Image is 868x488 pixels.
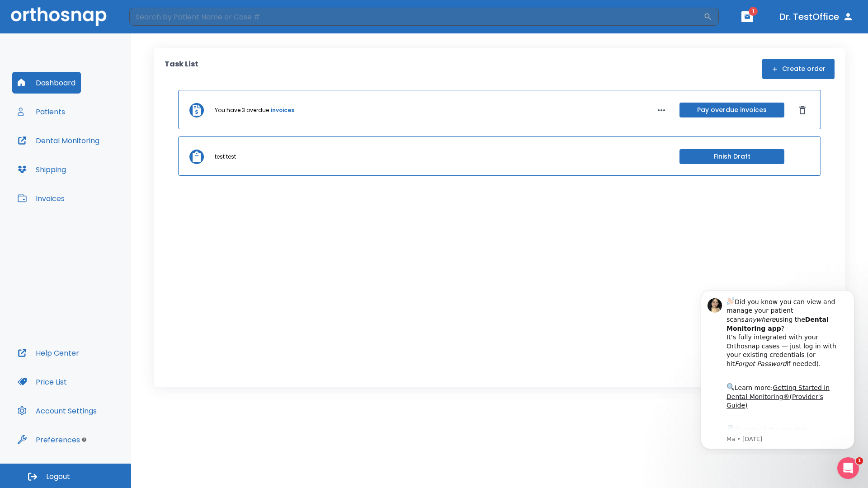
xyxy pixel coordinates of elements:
[12,130,105,151] button: Dental Monitoring
[11,7,107,26] img: Orthosnap
[39,144,120,160] a: App Store
[837,457,859,479] iframe: Intercom live chat
[39,142,153,188] div: Download the app: | ​ Let us know if you need help getting started!
[39,153,153,161] p: Message from Ma, sent 7w ago
[129,8,703,26] input: Search by Patient Name or Case #
[762,59,835,79] button: Create order
[679,149,784,164] button: Finish Draft
[12,188,70,209] button: Invoices
[12,371,72,393] button: Price List
[80,436,88,444] div: Tooltip anchor
[271,106,294,114] a: invoices
[679,103,784,117] button: Pay overdue invoices
[749,7,758,16] span: 1
[12,429,85,450] button: Preferences
[795,103,810,117] button: Dismiss
[12,159,71,180] button: Shipping
[215,153,236,161] p: test test
[153,14,160,21] button: Dismiss notification
[12,400,102,422] button: Account Settings
[12,342,85,364] button: Help Center
[776,9,857,25] button: Dr. TestOffice
[46,472,70,482] span: Logout
[12,101,71,122] button: Patients
[215,106,269,114] p: You have 3 overdue
[687,282,868,455] iframe: Intercom notifications message
[165,59,198,79] p: Task List
[856,457,863,465] span: 1
[12,72,81,94] button: Dashboard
